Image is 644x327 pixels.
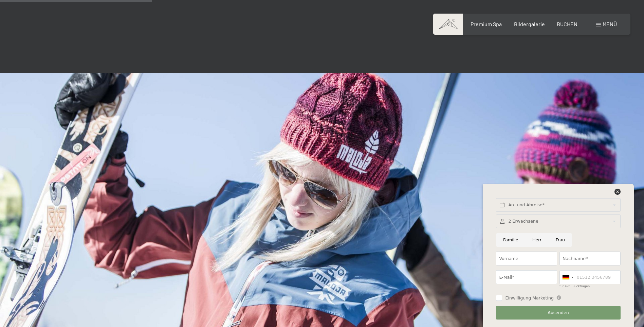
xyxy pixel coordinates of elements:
span: Einwilligung Marketing [505,295,554,301]
a: Premium Spa [471,21,502,27]
input: 01512 3456789 [559,270,621,284]
span: Menü [603,21,617,27]
button: Absenden [496,306,620,320]
a: Bildergalerie [514,21,545,27]
span: Absenden [548,310,569,316]
div: Germany (Deutschland): +49 [560,271,575,284]
a: BUCHEN [557,21,577,27]
label: für evtl. Rückfragen [559,285,590,288]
